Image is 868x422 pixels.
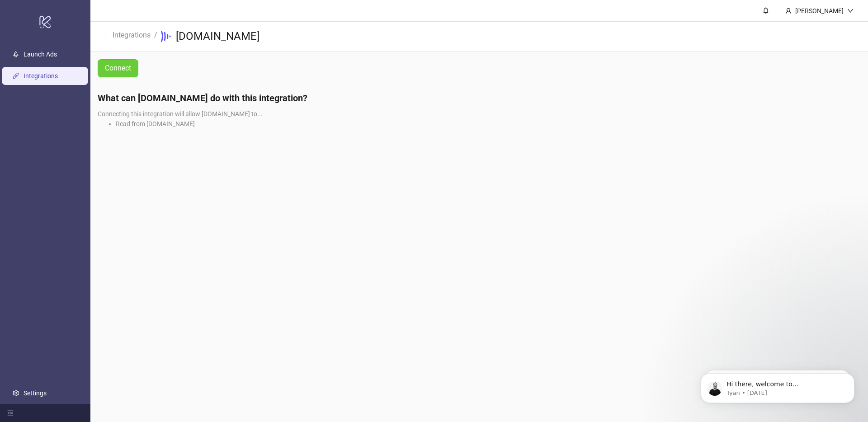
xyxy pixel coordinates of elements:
span: Connect [105,64,131,72]
svg: Frame.io Logo [161,31,172,42]
span: Connecting this integration will allow [DOMAIN_NAME] to... [98,110,263,117]
div: [PERSON_NAME] [792,6,847,16]
h3: [DOMAIN_NAME] [176,29,259,44]
iframe: Intercom notifications message [687,354,868,417]
a: Launch Ads [24,51,57,58]
li: / [154,29,157,44]
span: menu-fold [7,410,14,416]
span: bell [763,7,769,14]
a: Integrations [111,29,152,39]
span: down [847,8,854,14]
a: Settings [24,389,47,397]
a: Integrations [24,72,58,80]
span: user [785,8,792,14]
h4: What can [DOMAIN_NAME] do with this integration? [98,92,861,104]
li: Read from [DOMAIN_NAME] [116,119,861,129]
button: Connect [98,59,138,77]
